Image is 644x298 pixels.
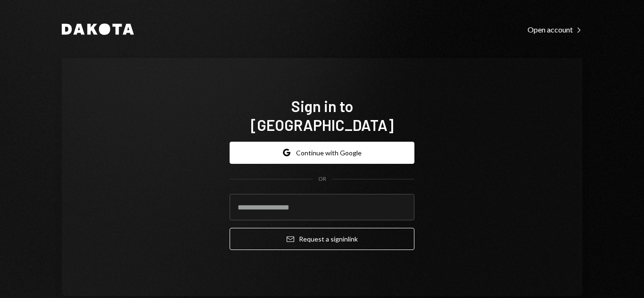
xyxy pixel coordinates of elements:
a: Open account [528,24,582,34]
div: OR [318,175,326,183]
button: Continue with Google [230,142,414,164]
h1: Sign in to [GEOGRAPHIC_DATA] [230,97,414,134]
button: Request a signinlink [230,228,414,250]
div: Open account [528,25,582,34]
